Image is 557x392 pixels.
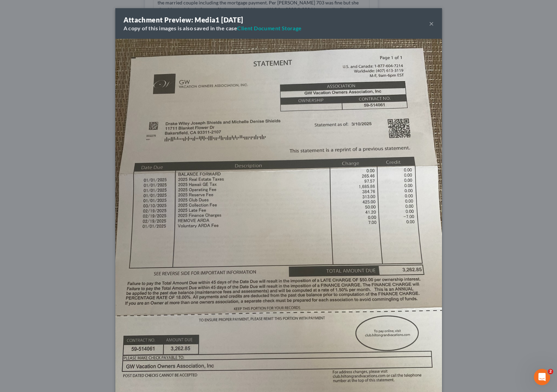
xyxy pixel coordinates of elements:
[534,369,550,385] iframe: Intercom live chat
[124,16,243,24] strong: Attachment Preview: Media1 [DATE]
[237,25,301,31] a: Client Document Storage
[429,19,434,28] button: ×
[548,369,553,374] span: 2
[124,24,302,32] div: A copy of this images is also saved in the case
